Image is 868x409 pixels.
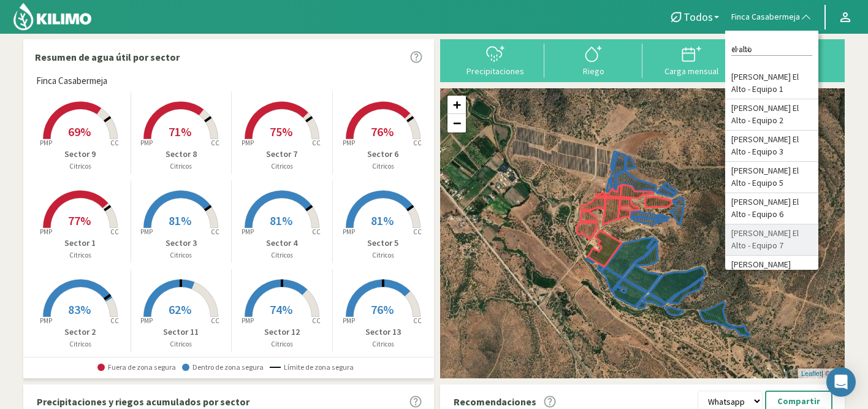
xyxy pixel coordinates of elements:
[777,394,820,408] p: Compartir
[725,68,818,99] li: [PERSON_NAME] El Alto - Equipo 1
[447,114,466,132] a: Zoom out
[333,148,434,161] p: Sector 6
[40,227,52,236] tspan: PMP
[544,44,642,76] button: Riego
[450,67,541,75] div: Precipitaciones
[211,139,220,147] tspan: CC
[725,162,818,193] li: [PERSON_NAME] El Alto - Equipo 5
[232,148,332,161] p: Sector 7
[131,148,232,161] p: Sector 8
[725,224,818,256] li: [PERSON_NAME] El Alto - Equipo 7
[646,67,737,75] div: Carga mensual
[30,250,131,261] p: Citricos
[725,193,818,224] li: [PERSON_NAME] El Alto - Equipo 6
[270,302,292,317] span: 74%
[312,139,321,147] tspan: CC
[68,302,91,317] span: 83%
[12,2,93,31] img: Kilimo
[40,316,52,325] tspan: PMP
[343,316,355,325] tspan: PMP
[30,326,131,338] p: Sector 2
[242,316,254,325] tspan: PMP
[371,124,394,139] span: 76%
[725,99,818,131] li: [PERSON_NAME] El Alto - Equipo 2
[826,367,856,397] div: Open Intercom Messenger
[242,139,254,147] tspan: PMP
[725,4,818,31] button: Finca Casabermeja
[131,326,232,338] p: Sector 11
[97,363,176,372] span: Fuera de zona segura
[131,339,232,350] p: Citricos
[131,237,232,250] p: Sector 3
[548,67,639,75] div: Riego
[110,139,119,147] tspan: CC
[270,124,292,139] span: 75%
[725,131,818,162] li: [PERSON_NAME] El Alto - Equipo 3
[333,250,434,261] p: Citricos
[333,326,434,338] p: Sector 13
[798,369,845,379] div: | ©
[232,161,332,172] p: Citricos
[333,237,434,250] p: Sector 5
[371,213,394,228] span: 81%
[68,213,91,228] span: 77%
[270,363,354,372] span: Límite de zona segura
[232,250,332,261] p: Citricos
[169,124,191,139] span: 71%
[36,74,107,88] span: Finca Casabermeja
[270,213,292,228] span: 81%
[40,139,52,147] tspan: PMP
[413,139,422,147] tspan: CC
[413,316,422,325] tspan: CC
[211,316,220,325] tspan: CC
[30,237,131,250] p: Sector 1
[801,370,821,377] a: Leaflet
[140,227,153,236] tspan: PMP
[232,339,332,350] p: Citricos
[242,227,254,236] tspan: PMP
[140,139,153,147] tspan: PMP
[169,302,191,317] span: 62%
[683,10,713,23] span: Todos
[333,161,434,172] p: Citricos
[232,237,332,250] p: Sector 4
[642,44,740,76] button: Carga mensual
[182,363,264,372] span: Dentro de zona segura
[725,256,818,324] li: [PERSON_NAME] [GEOGRAPHIC_DATA] - Ruta 40 ([GEOGRAPHIC_DATA] 8)
[211,227,220,236] tspan: CC
[131,250,232,261] p: Citricos
[312,316,321,325] tspan: CC
[131,161,232,172] p: Citricos
[140,316,153,325] tspan: PMP
[35,50,180,64] p: Resumen de agua útil por sector
[371,302,394,317] span: 76%
[413,227,422,236] tspan: CC
[447,96,466,114] a: Zoom in
[454,394,536,409] p: Recomendaciones
[30,161,131,172] p: Citricos
[110,316,119,325] tspan: CC
[343,139,355,147] tspan: PMP
[446,44,544,76] button: Precipitaciones
[312,227,321,236] tspan: CC
[333,339,434,350] p: Citricos
[343,227,355,236] tspan: PMP
[30,339,131,350] p: Citricos
[731,11,800,23] span: Finca Casabermeja
[30,148,131,161] p: Sector 9
[169,213,191,228] span: 81%
[110,227,119,236] tspan: CC
[68,124,91,139] span: 69%
[37,394,249,409] p: Precipitaciones y riegos acumulados por sector
[232,326,332,338] p: Sector 12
